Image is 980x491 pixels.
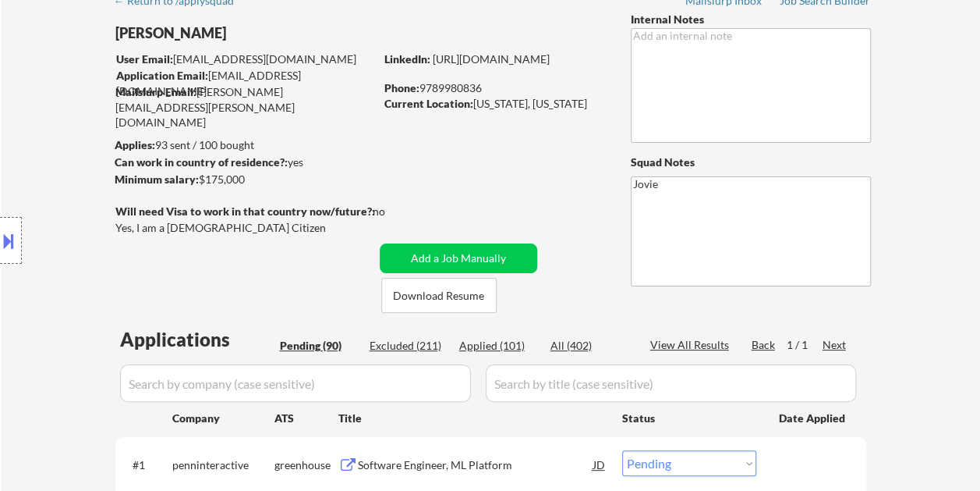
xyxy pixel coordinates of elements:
div: Title [338,411,607,426]
strong: Application Email: [116,69,208,82]
div: Company [172,411,274,426]
button: Add a Job Manually [380,244,537,273]
div: #1 [133,457,160,473]
div: 9789980836 [384,80,605,96]
div: Software Engineer, ML Platform [358,457,593,473]
strong: Current Location: [384,97,473,110]
input: Search by company (case sensitive) [120,365,471,402]
div: JD [592,450,607,479]
div: Excluded (211) [370,338,448,354]
input: Search by title (case sensitive) [486,365,856,402]
div: Applied (101) [459,338,537,354]
div: [PERSON_NAME][EMAIL_ADDRESS][PERSON_NAME][DOMAIN_NAME] [115,84,374,130]
div: 1 / 1 [787,337,823,353]
div: Internal Notes [631,12,871,27]
div: All (402) [550,338,628,354]
div: View All Results [650,337,734,353]
div: Squad Notes [631,155,871,170]
div: no [373,204,417,219]
strong: User Email: [116,52,173,66]
div: Date Applied [779,411,847,426]
div: [EMAIL_ADDRESS][DOMAIN_NAME] [116,52,374,67]
button: Download Resume [381,278,497,313]
div: Status [622,404,756,432]
div: [EMAIL_ADDRESS][DOMAIN_NAME] [116,68,374,98]
div: ATS [274,411,338,426]
div: Next [823,337,847,353]
div: [US_STATE], [US_STATE] [384,96,605,112]
a: [URL][DOMAIN_NAME] [433,52,550,66]
strong: Phone: [384,81,419,94]
strong: LinkedIn: [384,52,430,66]
div: [PERSON_NAME] [115,23,436,43]
strong: Mailslurp Email: [115,85,196,98]
div: penninteractive [172,457,274,473]
div: Pending (90) [280,338,358,354]
div: Back [752,337,777,353]
div: greenhouse [274,457,338,473]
